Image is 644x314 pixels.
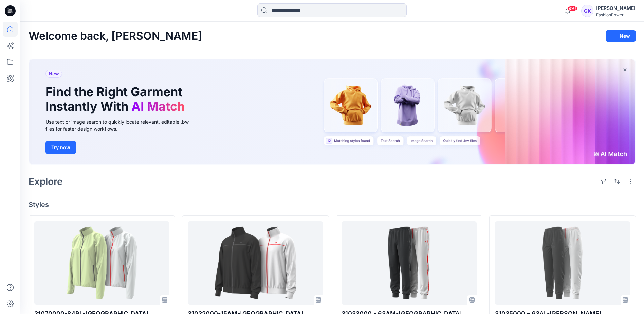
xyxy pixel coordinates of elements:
a: 31033000 - 63AM-Milan [342,221,477,304]
button: New [606,30,636,42]
button: Try now [45,141,76,154]
div: FashionPower [596,12,636,17]
div: [PERSON_NAME] [596,4,636,12]
h4: Styles [29,200,636,209]
div: Use text or image search to quickly locate relevant, editable .bw files for faster design workflows. [45,118,198,133]
h2: Welcome back, [PERSON_NAME] [29,30,202,42]
a: 31035000 – 63AL-Molly [495,221,630,304]
span: AI Match [131,99,185,114]
span: 99+ [567,6,577,11]
a: 31032000-15AM-Milan [188,221,323,304]
div: GK [581,5,593,17]
h2: Explore [29,176,63,187]
span: New [49,70,59,78]
h1: Find the Right Garment Instantly With [45,85,188,114]
a: 31070000-84RL-Roa [34,221,169,304]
